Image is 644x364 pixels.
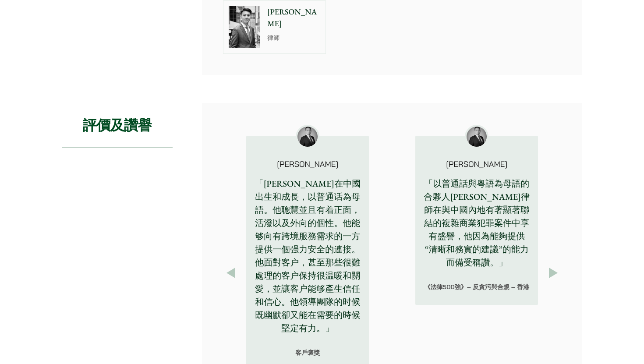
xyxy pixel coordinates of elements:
p: [PERSON_NAME] [260,160,355,168]
p: 「[PERSON_NAME]在中國出生和成長，以普通话為母語。他聰慧並且有着正面，活潑以及外向的個性。他能够向有跨境服務需求的一方提供一個强力安全的連接。他面對客户，甚至那些很難處理的客户保持很... [253,177,362,335]
button: Previous [223,265,239,281]
p: [PERSON_NAME] [267,6,320,30]
p: [PERSON_NAME] [429,160,524,168]
h2: 評價及讚譽 [62,103,173,148]
div: 《法律500強》– 反貪污與合規 – 香港 [415,269,538,305]
p: 律師 [267,33,320,42]
button: Next [545,265,561,281]
a: [PERSON_NAME] 律師 [223,0,326,54]
p: 「以普通話與粵語為母語的合夥人[PERSON_NAME]律師在與中國內地有著顯著聯結的複雜商業犯罪案件中享有盛譽，他因為能夠提供“清晰和務實的建議”的能力而備受稱讚。」 [422,177,531,269]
